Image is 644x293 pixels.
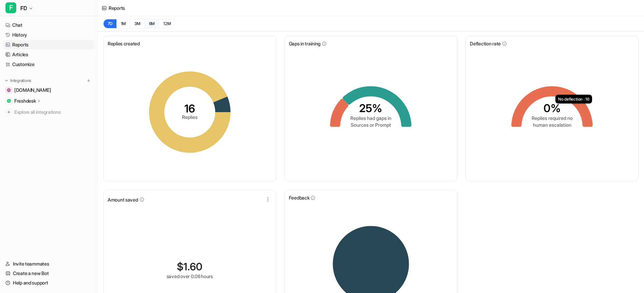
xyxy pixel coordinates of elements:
p: Integrations [10,78,31,83]
button: 1M [116,19,130,28]
div: saved over 0.08 hours [167,273,213,280]
div: $ [177,260,202,273]
tspan: human escalation [533,122,571,128]
span: Deflection rate [470,40,501,47]
tspan: Sources or Prompt [351,122,391,128]
a: Explore all integrations [3,107,95,117]
span: F [5,2,16,13]
a: History [3,30,95,40]
button: Integrations [3,77,33,84]
a: Reports [3,40,95,49]
tspan: 25% [359,102,382,115]
p: Freshdesk [14,98,36,104]
img: support.xyzreality.com [7,88,11,92]
img: expand menu [4,78,9,83]
span: Amount saved [108,196,138,203]
img: Freshdesk [7,99,11,103]
span: Gaps in training [289,40,321,47]
img: menu_add.svg [86,78,91,83]
tspan: 16 [184,102,195,115]
span: FD [20,3,27,13]
a: Articles [3,50,95,59]
a: Chat [3,20,95,30]
a: Create a new Bot [3,269,95,278]
div: Reports [109,4,125,12]
span: Explore all integrations [14,107,92,118]
span: Replies created [108,40,140,47]
tspan: Replies required no [532,115,573,121]
span: [DOMAIN_NAME] [14,87,51,93]
tspan: Replies had gaps in [350,115,391,121]
button: 7D [103,19,116,28]
a: Invite teammates [3,259,95,269]
tspan: Replies [182,114,198,120]
a: Help and support [3,278,95,288]
span: Feedback [289,194,310,201]
button: 3M [130,19,145,28]
button: 12M [159,19,175,28]
img: explore all integrations [5,109,12,116]
button: 6M [145,19,159,28]
a: Customize [3,60,95,69]
span: 1.60 [183,260,202,273]
a: support.xyzreality.com[DOMAIN_NAME] [3,85,95,95]
tspan: 0% [544,102,561,115]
